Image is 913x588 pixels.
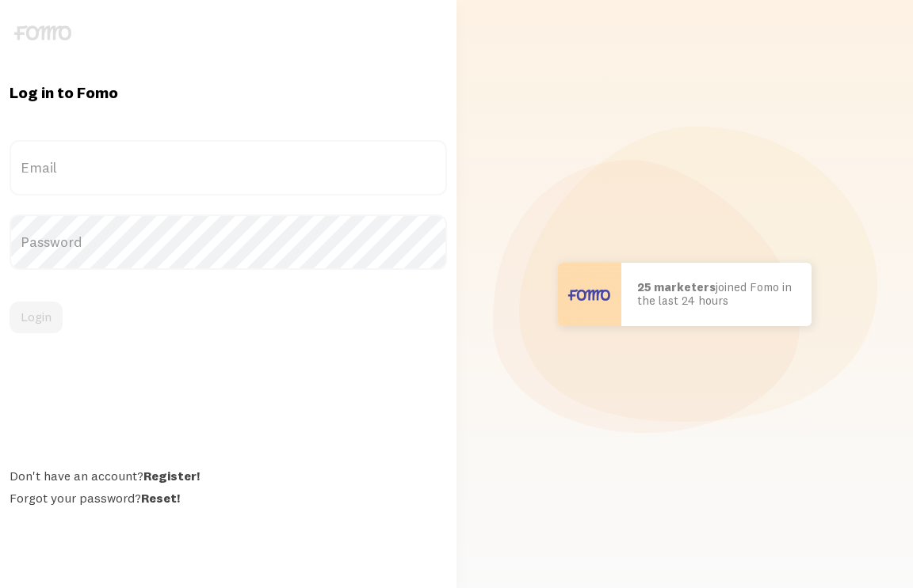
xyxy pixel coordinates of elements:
label: Email [10,140,447,195]
div: Forgot your password? [10,490,447,506]
a: Reset! [141,490,180,506]
img: User avatar [558,263,621,326]
a: Register! [143,468,200,484]
p: joined Fomo in the last 24 hours [637,281,796,307]
img: fomo-logo-gray-b99e0e8ada9f9040e2984d0d95b3b12da0074ffd48d1e5cb62ac37fc77b0b268.svg [14,25,71,40]
b: 25 marketers [637,279,716,294]
div: Don't have an account? [10,468,447,484]
h1: Log in to Fomo [10,82,447,103]
label: Password [10,214,447,270]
